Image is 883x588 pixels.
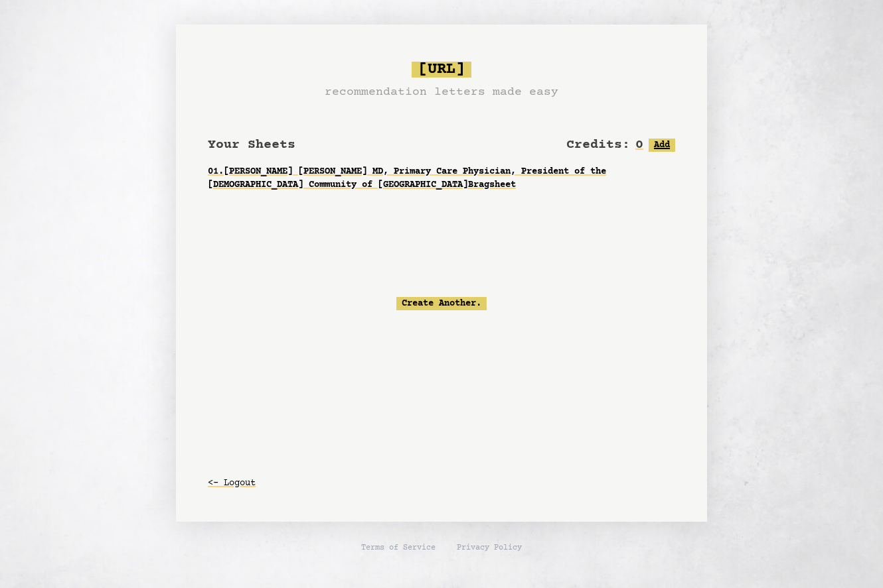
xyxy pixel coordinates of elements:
a: 01.[PERSON_NAME] [PERSON_NAME] MD, Primary Care Physician, President of the [DEMOGRAPHIC_DATA] Co... [208,160,675,197]
button: <- Logout [208,471,256,495]
span: Your Sheets [208,137,295,152]
h3: recommendation letters made easy [325,83,558,101]
span: [URL] [412,62,471,78]
h2: 0 [635,136,643,154]
a: Create Another. [396,297,487,310]
a: Terms of Service [361,543,436,554]
h2: Credits: [566,136,630,154]
a: Privacy Policy [457,543,522,554]
button: Add [649,139,675,152]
